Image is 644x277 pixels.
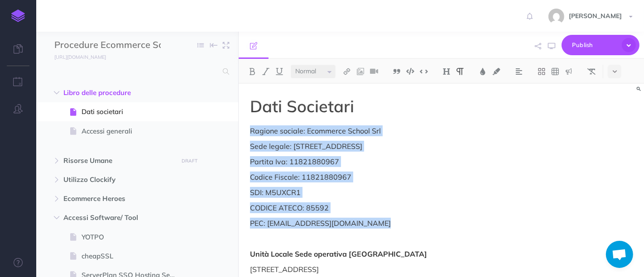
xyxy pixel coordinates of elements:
img: Code block button [406,68,414,75]
span: Risorse Umane [63,155,173,166]
img: Paragraph button [456,68,464,75]
div: Aprire la chat [606,241,633,268]
span: Ecommerce Heroes [63,193,173,204]
input: Search [54,63,217,80]
img: Add video button [370,68,378,75]
img: Clear styles button [587,68,596,75]
img: Alignment dropdown menu button [515,68,523,75]
span: [PERSON_NAME] [564,12,626,20]
span: Dati societari [82,106,184,117]
span: Publish [572,38,617,52]
button: DRAFT [178,156,201,166]
p: CODICE ATECO: 85592 [250,202,633,213]
span: Libro delle procedure [63,87,173,98]
span: Accessi Software/ Tool [63,212,173,223]
button: Publish [562,35,639,55]
p: Partita Iva: 11821880967 [250,156,633,167]
img: Create table button [551,68,559,75]
img: Headings dropdown button [442,68,451,75]
p: Codice Fiscale: 11821880967 [250,172,633,182]
p: Sede legale: [STREET_ADDRESS] [250,141,633,152]
img: Link button [343,68,351,75]
img: Blockquote button [393,68,401,75]
p: [STREET_ADDRESS] [250,264,633,275]
img: Bold button [248,68,256,75]
span: Accessi generali [82,126,184,137]
strong: Unità Locale Sede operativa [GEOGRAPHIC_DATA] [250,249,427,258]
img: logo-mark.svg [11,10,25,22]
input: Documentation Name [54,38,161,52]
img: 773ddf364f97774a49de44848d81cdba.jpg [548,9,564,24]
img: Underline button [275,68,284,75]
p: PEC: [EMAIL_ADDRESS][DOMAIN_NAME] [250,218,633,229]
span: cheapSSL [82,251,184,262]
small: [URL][DOMAIN_NAME] [54,54,106,60]
img: Text background color button [492,68,500,75]
img: Callout dropdown menu button [565,68,573,75]
a: [URL][DOMAIN_NAME] [36,52,115,61]
span: Utilizzo Clockify [63,174,173,185]
small: DRAFT [182,158,197,164]
p: Ragione sociale: Ecommerce School Srl [250,125,633,136]
img: Inline code button [420,68,428,75]
img: Add image button [356,68,365,75]
img: Text color button [479,68,487,75]
span: YOTPO [82,232,184,243]
h1: Dati Societari [250,97,633,115]
img: Italic button [262,68,270,75]
p: SDI: M5UXCR1 [250,187,633,198]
